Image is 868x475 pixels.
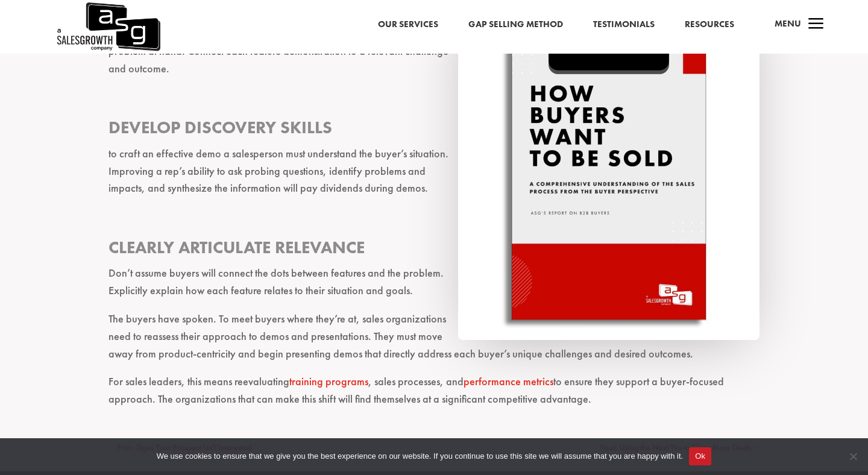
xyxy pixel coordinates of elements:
[108,25,759,88] p: Shift the narrative from the product’s capabilities to it’s ability to solve the problem at hand....
[685,17,734,33] a: Resources
[108,265,759,310] p: Don’t assume buyers will connect the dots between features and the problem. Explicitly explain ho...
[468,17,563,33] a: Gap Selling Method
[689,447,711,465] button: Ok
[804,13,828,37] span: a
[775,17,801,30] span: Menu
[108,116,759,145] h3: Develop discovery skills
[847,450,859,462] span: No
[593,17,655,33] a: Testimonials
[464,374,553,388] a: performance metrics
[108,310,759,373] p: The buyers have spoken. To meet buyers where they’re at, sales organizations need to reassess the...
[157,450,683,462] span: We use cookies to ensure that we give you the best experience on our website. If you continue to ...
[378,17,438,33] a: Our Services
[108,373,759,408] p: For sales leaders, this means reevaluating , sales processes, and to ensure they support a buyer-...
[289,374,368,388] a: training programs
[108,236,759,265] h3: Clearly articulate relevance
[108,145,759,208] p: to craft an effective demo a salesperson must understand the buyer’s situation. Improving a rep’s...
